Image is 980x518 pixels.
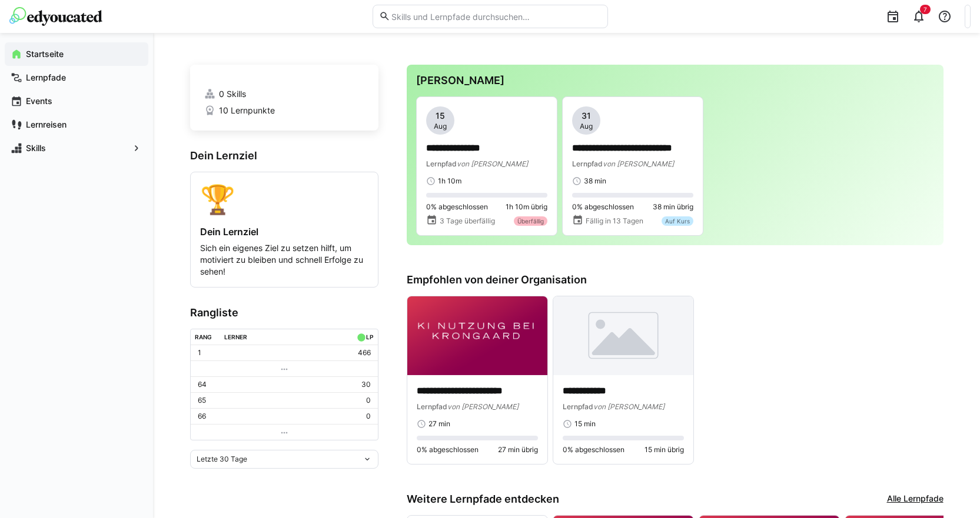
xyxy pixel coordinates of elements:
span: 15 [436,110,445,122]
span: 1h 10m übrig [506,202,547,212]
input: Skills und Lernpfade durchsuchen… [390,11,601,22]
p: 66 [198,412,206,421]
span: Lernpfad [417,402,447,411]
span: Lernpfad [426,159,457,168]
span: Fällig in 13 Tagen [586,216,643,226]
span: Lernpfad [572,159,603,168]
div: LP [366,333,373,340]
span: Aug [434,122,447,131]
p: Sich ein eigenes Ziel zu setzen hilft, um motiviert zu bleiben und schnell Erfolge zu sehen! [200,242,368,278]
span: 38 min [584,176,606,186]
span: Lernpfad [563,402,593,411]
h3: Dein Lernziel [190,149,378,162]
span: Letzte 30 Tage [197,454,247,464]
span: von [PERSON_NAME] [447,402,519,411]
div: Rang [195,333,212,340]
p: 1 [198,348,201,357]
span: von [PERSON_NAME] [603,159,674,168]
p: 64 [198,380,207,389]
span: 10 Lernpunkte [219,105,275,116]
span: von [PERSON_NAME] [593,402,665,411]
span: von [PERSON_NAME] [457,159,528,168]
p: 65 [198,396,206,405]
a: Alle Lernpfade [887,493,944,506]
a: 0 Skills [204,88,364,100]
span: 7 [923,6,927,13]
div: Auf Kurs [662,216,693,226]
h3: [PERSON_NAME] [416,74,934,87]
img: image [407,296,547,375]
span: 3 Tage überfällig [440,216,495,226]
span: 1h 10m [438,176,461,186]
span: 15 min übrig [645,445,684,454]
span: 0% abgeschlossen [572,202,634,212]
p: 466 [358,348,371,357]
span: 0% abgeschlossen [563,445,624,454]
span: 15 min [574,419,596,429]
div: 🏆 [200,182,368,216]
img: image [553,296,693,375]
span: 38 min übrig [653,202,693,212]
span: Aug [580,122,593,131]
p: 0 [366,396,371,405]
span: 0 Skills [219,88,246,100]
p: 0 [366,412,371,421]
p: 30 [361,380,371,389]
div: Lerner [224,333,247,340]
h3: Empfohlen von deiner Organisation [407,273,944,286]
h3: Rangliste [190,306,378,319]
span: 0% abgeschlossen [426,202,488,212]
span: 27 min übrig [498,445,538,454]
span: 31 [582,110,591,122]
div: Überfällig [514,216,547,226]
span: 27 min [428,419,450,429]
h3: Weitere Lernpfade entdecken [407,493,559,506]
h4: Dein Lernziel [200,226,368,238]
span: 0% abgeschlossen [417,445,479,454]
